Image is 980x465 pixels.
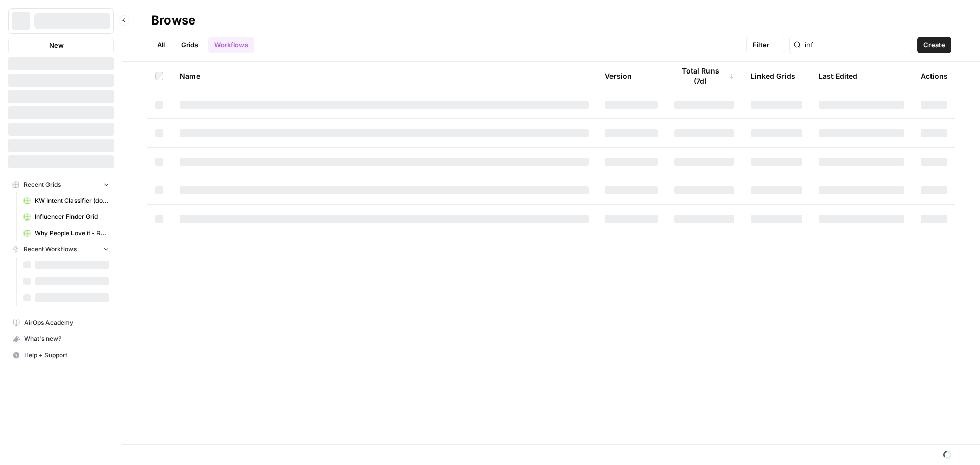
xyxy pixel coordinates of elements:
[49,40,64,51] span: New
[923,40,945,50] span: Create
[19,192,114,209] a: KW Intent Classifier (doğuş) Grid
[175,37,204,53] a: Grids
[23,180,61,189] span: Recent Grids
[35,229,109,238] span: Why People Love it - RO PDP Content [Anil] Grid
[746,37,785,53] button: Filter
[35,212,109,222] span: Influencer Finder Grid
[751,62,795,90] div: Linked Grids
[8,38,114,53] button: New
[151,12,195,29] div: Browse
[35,196,109,205] span: KW Intent Classifier (doğuş) Grid
[180,62,589,90] div: Name
[8,314,114,331] a: AirOps Academy
[805,40,909,50] input: Search
[19,225,114,241] a: Why People Love it - RO PDP Content [Anil] Grid
[8,331,114,347] button: What's new?
[8,177,114,192] button: Recent Grids
[24,351,109,360] span: Help + Support
[23,244,77,254] span: Recent Workflows
[921,62,948,90] div: Actions
[8,241,114,257] button: Recent Workflows
[8,347,114,363] button: Help + Support
[19,209,114,225] a: Influencer Finder Grid
[24,318,109,327] span: AirOps Academy
[753,40,769,50] span: Filter
[151,37,171,53] a: All
[819,62,857,90] div: Last Edited
[9,331,113,347] div: What's new?
[674,62,734,90] div: Total Runs (7d)
[208,37,254,53] a: Workflows
[605,62,632,90] div: Version
[917,37,951,53] button: Create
